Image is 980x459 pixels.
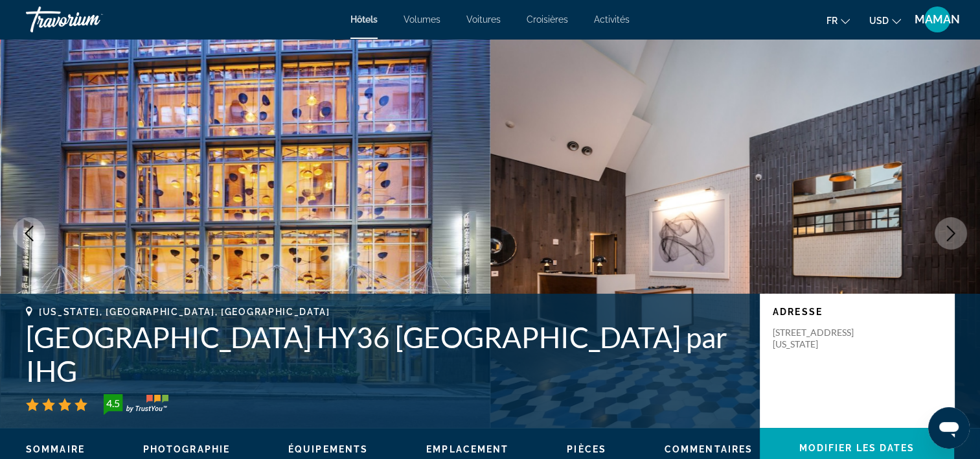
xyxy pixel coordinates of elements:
span: Pièces [567,444,606,454]
button: Sommaire [26,443,85,455]
span: Fr [826,16,838,26]
p: Adresse [773,307,941,317]
button: Menu utilisateur [920,6,954,33]
span: USD [869,16,889,26]
div: 4.5 [100,395,126,411]
a: Hôtels [350,14,378,25]
span: [US_STATE], [GEOGRAPHIC_DATA], [GEOGRAPHIC_DATA] [39,307,330,317]
span: MAMAN [915,13,960,26]
button: Image précédente [13,217,45,250]
iframe: Bouton de lancement de la fenêtre de messagerie [928,407,970,449]
button: Photographie [143,443,230,455]
span: Sommaire [26,444,85,454]
a: Voitures [466,14,501,25]
img: Badge d’évaluation client TrustYou [104,394,168,415]
a: Activités [594,14,630,25]
a: Volumes [404,14,440,25]
span: Équipements [288,444,368,454]
a: Croisières [527,14,568,25]
p: [STREET_ADDRESS][US_STATE] [773,327,876,350]
button: Commentaires [665,443,753,455]
button: Changer la langue [826,11,850,30]
span: Modifier les dates [799,443,915,453]
button: Pièces [567,443,606,455]
button: Image suivante [935,217,967,250]
span: Photographie [143,444,230,454]
span: Commentaires [665,444,753,454]
h1: [GEOGRAPHIC_DATA] HY36 [GEOGRAPHIC_DATA] par IHG [26,320,747,388]
button: Changer de devise [869,11,901,30]
a: Travorium [26,3,155,36]
button: Équipements [288,443,368,455]
button: Emplacement [426,443,508,455]
span: Emplacement [426,444,508,454]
